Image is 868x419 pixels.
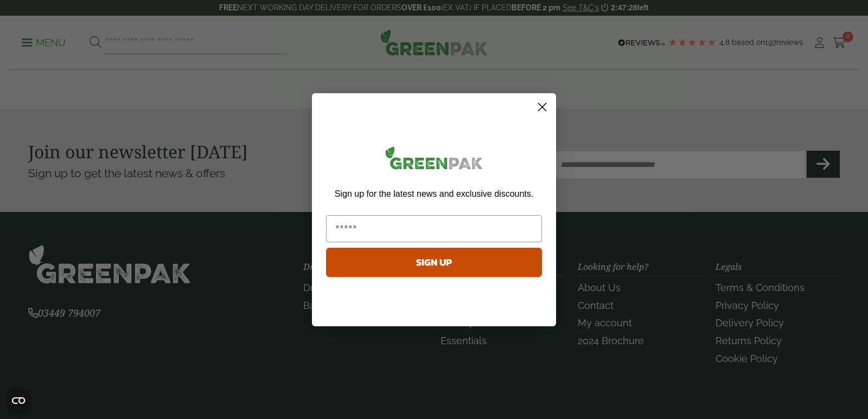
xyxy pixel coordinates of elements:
span: Sign up for the latest news and exclusive discounts. [335,189,533,198]
button: Open CMP widget [5,388,31,414]
input: Email [326,215,542,242]
button: SIGN UP [326,248,542,277]
button: Close dialog [533,98,552,117]
img: greenpak_logo [326,142,542,178]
